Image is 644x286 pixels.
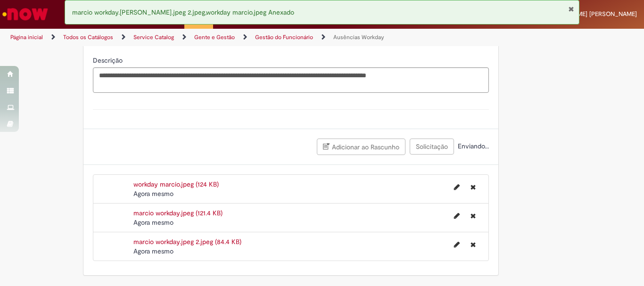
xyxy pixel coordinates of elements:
[72,8,294,16] span: marcio workday.[PERSON_NAME].jpeg 2.jpeg,workday marcio.jpeg Anexado
[448,237,465,252] button: Editar nome de arquivo marcio workday.jpeg 2.jpeg
[10,33,43,41] a: Página inicial
[133,209,223,217] a: marcio workday.jpeg (121.4 KB)
[333,33,384,41] a: Ausências Workday
[133,189,173,198] time: 27/08/2025 15:15:45
[465,208,481,223] button: Excluir marcio workday.jpeg
[133,180,219,188] a: workday marcio.jpeg (124 KB)
[133,247,173,255] span: Agora mesmo
[93,56,124,65] span: Descrição
[194,33,235,41] a: Gente e Gestão
[63,33,113,41] a: Todos os Catálogos
[7,29,422,46] ul: Trilhas de página
[133,247,173,255] time: 27/08/2025 15:15:44
[540,10,637,18] span: [PERSON_NAME] [PERSON_NAME]
[133,218,173,227] span: Agora mesmo
[568,5,574,13] button: Fechar Notificação
[133,33,174,41] a: Service Catalog
[448,180,465,195] button: Editar nome de arquivo workday marcio.jpeg
[465,180,481,195] button: Excluir workday marcio.jpeg
[93,67,489,93] textarea: Descrição
[456,142,489,150] span: Enviando...
[133,189,173,198] span: Agora mesmo
[465,237,481,252] button: Excluir marcio workday.jpeg 2.jpeg
[1,5,50,24] img: ServiceNow
[133,237,241,246] a: marcio workday.jpeg 2.jpeg (84.4 KB)
[133,218,173,227] time: 27/08/2025 15:15:44
[255,33,313,41] a: Gestão do Funcionário
[448,208,465,223] button: Editar nome de arquivo marcio workday.jpeg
